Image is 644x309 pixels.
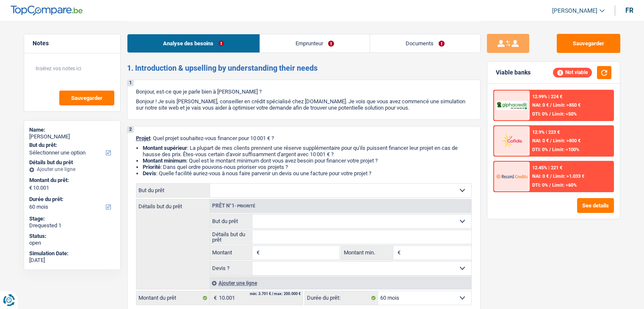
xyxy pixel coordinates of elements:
strong: Montant supérieur [143,145,187,151]
div: 2 [127,127,134,133]
li: : Dans quel ordre pouvons-nous prioriser vos projets ? [143,164,472,170]
span: NAI: 0 € [532,102,549,108]
span: Limit: >800 € [553,138,580,143]
span: / [549,182,551,188]
div: 12.45% | 221 € [532,165,562,171]
div: Viable banks [496,69,531,76]
label: But du prêt [136,184,210,197]
span: € [393,246,403,259]
span: / [550,138,552,143]
img: Cofidis [496,133,528,149]
label: Durée du prêt: [305,291,378,305]
label: Montant du prêt [136,291,210,305]
label: Devis ? [210,262,253,275]
button: Sauvegarder [59,91,114,105]
img: Record Credits [496,168,528,184]
span: Limit: <50% [552,111,577,117]
div: Name: [29,127,115,133]
span: - Priorité [235,204,255,208]
div: 12.99% | 224 € [532,94,562,99]
h2: 1. Introduction & upselling by understanding their needs [127,63,481,73]
a: [PERSON_NAME] [545,4,605,18]
strong: Priorité [143,164,160,170]
div: Status: [29,233,115,240]
span: / [549,111,551,117]
li: : Quel est le montant minimum dont vous avez besoin pour financer votre projet ? [143,157,472,164]
a: Emprunteur [260,34,370,52]
div: fr [625,6,633,14]
span: Limit: <60% [552,182,577,188]
strong: Montant minimum [143,157,186,164]
div: 1 [127,80,134,86]
span: DTI: 0% [532,147,548,152]
div: open [29,240,115,246]
span: Sauvegarder [71,95,102,101]
a: Analyse des besoins [127,34,260,52]
span: Limit: >850 € [553,102,580,108]
div: 12.9% | 223 € [532,130,560,135]
span: Limit: <100% [552,147,579,152]
a: Documents [370,34,480,52]
div: Not viable [553,68,592,77]
span: Devis [143,170,156,177]
span: Projet [136,135,150,141]
div: Simulation Date: [29,250,115,257]
label: Détails but du prêt [136,199,210,209]
span: / [550,102,552,108]
div: [DATE] [29,257,115,264]
span: € [210,291,219,305]
label: But du prêt: [29,142,113,149]
button: See details [577,198,614,213]
span: Limit: >1.033 € [553,174,584,179]
div: Prêt n°1 [210,203,257,209]
span: € [252,246,262,259]
span: / [549,147,551,152]
div: Drequested 1 [29,222,115,229]
div: Stage: [29,215,115,222]
span: € [29,185,32,191]
span: DTI: 0% [532,182,548,188]
p: Bonjour, est-ce que je parle bien à [PERSON_NAME] ? [136,88,472,95]
label: Montant min. [342,246,393,259]
div: min: 3.701 € / max: 200.000 € [250,292,301,296]
span: NAI: 0 € [532,138,549,143]
h5: Notes [33,40,112,47]
label: Montant du prêt: [29,177,113,184]
span: / [550,174,552,179]
li: : La plupart de mes clients prennent une réserve supplémentaire pour qu'ils puissent financer leu... [143,145,472,157]
span: DTI: 0% [532,111,548,117]
span: NAI: 0 € [532,174,549,179]
img: TopCompare Logo [11,6,83,16]
p: Bonjour ! Je suis [PERSON_NAME], conseiller en crédit spécialisé chez [DOMAIN_NAME]. Je vois que ... [136,98,472,111]
button: Sauvegarder [557,34,620,53]
span: [PERSON_NAME] [552,7,597,14]
div: [PERSON_NAME] [29,133,115,140]
label: Montant [210,246,253,259]
div: Détails but du prêt [29,159,115,166]
label: Détails but du prêt [210,230,253,244]
li: : Quelle facilité auriez-vous à nous faire parvenir un devis ou une facture pour votre projet ? [143,170,472,177]
div: Ajouter une ligne [29,166,115,172]
div: Ajouter une ligne [210,277,471,289]
label: But du prêt [210,215,253,228]
img: AlphaCredit [496,101,528,110]
p: : Quel projet souhaitez-vous financer pour 10 001 € ? [136,135,472,141]
label: Durée du prêt: [29,196,113,203]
